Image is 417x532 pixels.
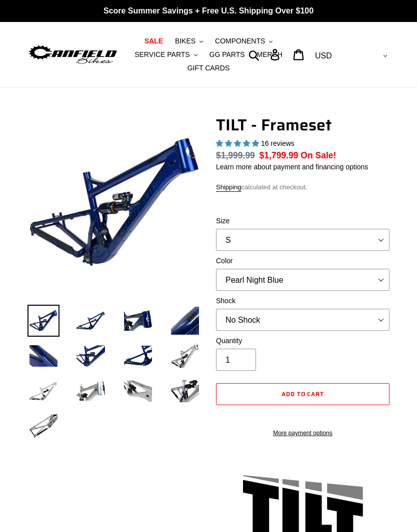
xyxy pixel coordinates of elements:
div: calculated at checkout. [216,182,389,192]
button: SERVICE PARTS [129,48,202,61]
label: Size [216,216,389,226]
button: Add to cart [216,383,389,405]
a: GG PARTS [204,48,250,61]
span: 5.00 stars [216,139,261,147]
s: $1,999.99 [216,150,255,160]
span: SALE [144,37,163,45]
span: COMPONENTS [215,37,265,45]
button: COMPONENTS [210,34,277,48]
img: Load image into Gallery viewer, TILT - Frameset [122,375,154,407]
img: Load image into Gallery viewer, TILT - Frameset [169,305,201,337]
label: Shock [216,296,389,306]
img: Load image into Gallery viewer, TILT - Frameset [122,305,154,337]
img: Load image into Gallery viewer, TILT - Frameset [74,375,106,407]
label: Color [216,256,389,266]
span: $1,799.99 [259,150,298,160]
img: Load image into Gallery viewer, TILT - Frameset [27,305,59,337]
img: Load image into Gallery viewer, TILT - Frameset [169,375,201,407]
span: On Sale! [300,149,336,162]
img: Load image into Gallery viewer, TILT - Frameset [27,340,59,372]
span: Add to cart [281,389,324,399]
img: TILT - Frameset [29,117,199,287]
img: Load image into Gallery viewer, TILT - Frameset [27,410,59,442]
span: 16 reviews [261,139,294,147]
img: Load image into Gallery viewer, TILT - Frameset [74,305,106,337]
img: Load image into Gallery viewer, TILT - Frameset [169,340,201,372]
a: Learn more about payment and financing options [216,163,368,171]
span: BIKES [175,37,195,45]
button: BIKES [170,34,208,48]
img: Load image into Gallery viewer, TILT - Frameset [27,375,59,407]
img: Load image into Gallery viewer, TILT - Frameset [122,340,154,372]
h1: TILT - Frameset [216,115,389,134]
span: GIFT CARDS [187,64,230,72]
span: GG PARTS [209,50,245,59]
a: More payment options [216,429,389,438]
a: SALE [139,34,168,48]
img: Load image into Gallery viewer, TILT - Frameset [74,340,106,372]
img: Canfield Bikes [27,43,118,66]
a: GIFT CARDS [182,61,235,75]
span: SERVICE PARTS [134,50,189,59]
label: Quantity [216,336,389,346]
a: Shipping [216,183,241,192]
